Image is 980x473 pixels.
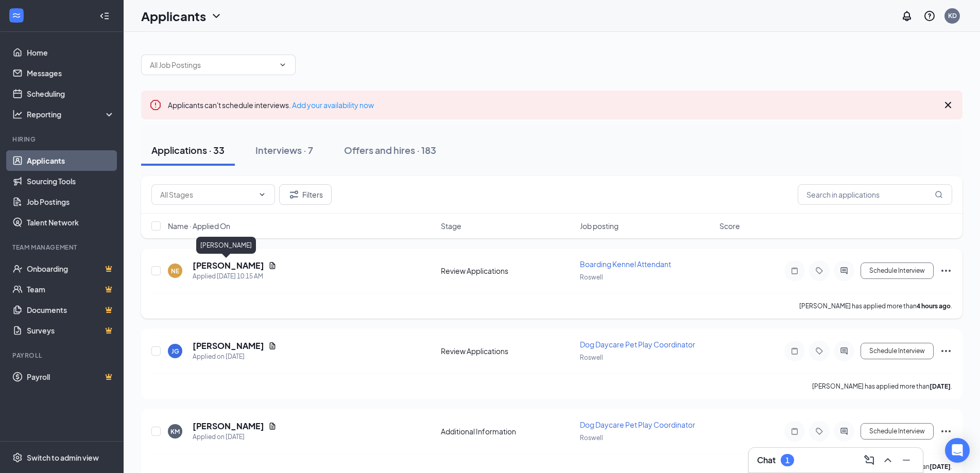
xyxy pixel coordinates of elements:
[930,382,951,390] b: [DATE]
[813,347,826,355] svg: Tag
[27,452,99,463] div: Switch to admin view
[193,340,264,352] h5: [PERSON_NAME]
[258,190,266,199] svg: ChevronDown
[580,434,603,442] span: Roswell
[268,261,277,270] svg: Document
[861,423,934,440] button: Schedule Interview
[930,463,951,470] b: [DATE]
[27,212,115,233] a: Talent Network
[838,427,850,435] svg: ActiveChat
[255,144,313,156] div: Interviews · 7
[898,452,915,468] button: Minimize
[861,343,934,359] button: Schedule Interview
[171,267,179,275] div: NE
[785,456,789,465] div: 1
[149,99,162,111] svg: Error
[880,452,896,468] button: ChevronUp
[441,426,574,436] div: Additional Information
[940,345,952,357] svg: Ellipses
[838,347,850,355] svg: ActiveChat
[441,266,574,276] div: Review Applications
[27,63,115,83] a: Messages
[27,109,115,119] div: Reporting
[160,189,254,200] input: All Stages
[863,454,875,466] svg: ComposeMessage
[27,366,115,387] a: PayrollCrown
[813,427,826,435] svg: Tag
[168,221,230,231] span: Name · Applied On
[580,354,603,361] span: Roswell
[945,438,970,463] div: Open Intercom Messenger
[27,171,115,191] a: Sourcing Tools
[719,221,740,231] span: Score
[99,11,110,21] svg: Collapse
[812,382,952,391] p: [PERSON_NAME] has applied more than .
[813,267,826,275] svg: Tag
[288,188,300,201] svg: Filter
[193,432,277,442] div: Applied on [DATE]
[193,421,264,432] h5: [PERSON_NAME]
[940,265,952,277] svg: Ellipses
[279,184,332,205] button: Filter Filters
[580,259,671,269] span: Boarding Kennel Attendant
[838,267,850,275] svg: ActiveChat
[170,427,180,436] div: KM
[268,422,277,430] svg: Document
[196,237,256,254] div: [PERSON_NAME]
[151,144,225,156] div: Applications · 33
[193,271,277,282] div: Applied [DATE] 10:15 AM
[150,59,274,71] input: All Job Postings
[942,99,954,111] svg: Cross
[923,10,936,22] svg: QuestionInfo
[27,320,115,341] a: SurveysCrown
[12,109,23,119] svg: Analysis
[27,83,115,104] a: Scheduling
[344,144,436,156] div: Offers and hires · 183
[27,258,115,279] a: OnboardingCrown
[799,302,952,310] p: [PERSON_NAME] has applied more than .
[12,452,23,463] svg: Settings
[210,10,222,22] svg: ChevronDown
[580,273,603,281] span: Roswell
[27,191,115,212] a: Job Postings
[12,135,113,144] div: Hiring
[580,420,695,429] span: Dog Daycare Pet Play Coordinator
[292,100,374,110] a: Add your availability now
[27,150,115,171] a: Applicants
[27,279,115,300] a: TeamCrown
[861,262,934,279] button: Schedule Interview
[882,454,894,466] svg: ChevronUp
[940,425,952,437] svg: Ellipses
[168,100,374,110] span: Applicants can't schedule interviews.
[171,347,179,356] div: JG
[441,221,461,231] span: Stage
[948,11,957,20] div: KD
[193,352,277,362] div: Applied on [DATE]
[900,454,913,466] svg: Minimize
[798,184,952,205] input: Search in applications
[141,7,206,25] h1: Applicants
[279,61,287,69] svg: ChevronDown
[788,347,801,355] svg: Note
[193,260,264,271] h5: [PERSON_NAME]
[935,190,943,199] svg: MagnifyingGlass
[27,300,115,320] a: DocumentsCrown
[861,452,878,468] button: ComposeMessage
[788,427,801,435] svg: Note
[11,10,22,21] svg: WorkstreamLogo
[27,42,115,63] a: Home
[268,342,277,350] svg: Document
[788,267,801,275] svg: Note
[757,454,776,466] h3: Chat
[580,221,618,231] span: Job posting
[580,340,695,349] span: Dog Daycare Pet Play Coordinator
[901,10,913,22] svg: Notifications
[12,243,113,252] div: Team Management
[917,302,951,310] b: 4 hours ago
[441,346,574,356] div: Review Applications
[12,351,113,360] div: Payroll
